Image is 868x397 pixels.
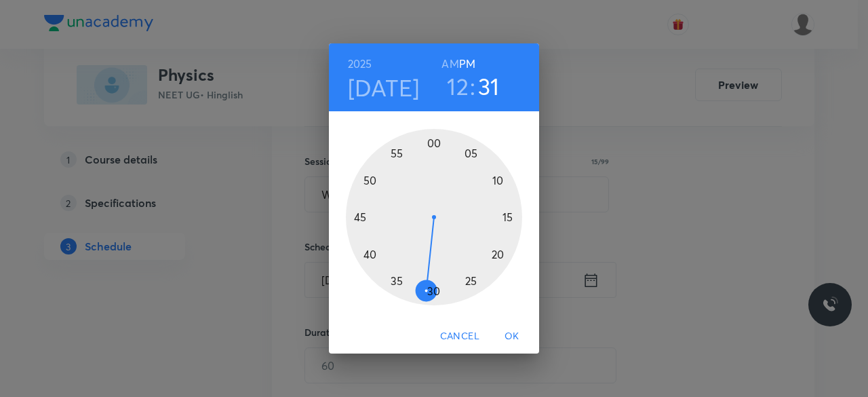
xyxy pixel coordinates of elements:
[435,324,485,349] button: Cancel
[470,72,475,100] h3: :
[478,72,500,100] button: 31
[441,54,458,73] button: AM
[496,328,528,345] span: OK
[440,328,479,345] span: Cancel
[348,54,372,73] button: 2025
[348,73,420,102] button: [DATE]
[490,324,534,349] button: OK
[459,54,475,73] button: PM
[447,72,469,100] button: 12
